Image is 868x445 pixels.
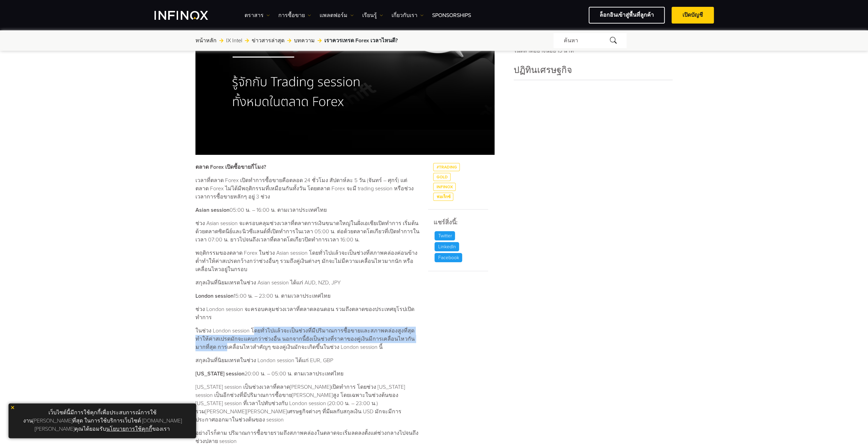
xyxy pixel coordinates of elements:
a: แพลตฟอร์ม [320,11,354,19]
a: #Trading [433,163,460,171]
a: Gold [433,173,451,181]
a: Sponsorships [432,11,471,19]
p: 15:00 น. – 23:00 น. ตามเวลาประเทศไทย [195,292,420,300]
a: เรียนรู้ [362,11,383,19]
p: [US_STATE] session เป็นช่วงเวลาที่ตลาด[PERSON_NAME]เปิดทำการ โดยช่วง [US_STATE] session เป็นอีกช่... [195,383,420,424]
img: arrow-right [287,39,291,43]
p: LinkedIn [435,242,459,251]
img: arrow-right [219,39,223,43]
p: ช่วง London session จะครอบคลุมช่วงเวลาที่ตลาดลอนดอน รวมถึงตลาดของประเทศยุโรปเปิดทำการ [195,305,420,322]
a: INFINOX Logo [155,11,224,20]
p: 05:00 น. – 16:00 น. ตามเวลาประเทศไทย [195,206,420,214]
a: INFINOX [433,183,456,191]
a: ตราสาร [245,11,270,19]
a: IX Intel [226,36,242,45]
p: 20:00 น. – 05:00 น. ตามเวลาประเทศไทย [195,370,420,378]
p: ช่วง Asian session จะครอบคลุมช่วงเวลาที่ตลาดการเงินขนาดใหญ่ในฝั่งเอเชียเปิดทำการ เริ่มต้นด้วยตลาด... [195,219,420,244]
a: เกี่ยวกับเรา [392,11,424,19]
strong: [US_STATE] session [195,370,245,377]
strong: London session [195,293,234,299]
div: ค้นหา [554,33,627,48]
a: Facebook [433,253,464,262]
strong: Asian session [195,207,230,213]
p: สกุลเงินที่นิยมเทรดในช่วง London session ได้แก่ EUR, GBP [195,356,420,365]
p: เว็บไซต์นี้มีการใช้คุกกี้เพื่อประสบการณ์การใช้งาน[PERSON_NAME]ที่สุด ในการใช้บริการเว็บไซต์ [DOMA... [12,407,193,435]
p: Facebook [435,253,462,262]
img: arrow-right [245,39,249,43]
p: พฤติกรรมของตลาด Forex ในช่วง Asian session โดยทั่วไปแล้วจะเป็นช่วงที่สภาพคล่องค่อนข้างต่ำทำให้ค่า... [195,249,420,273]
a: LinkedIn [433,242,460,251]
h4: ปฏิทินเศรษฐกิจ [514,63,673,79]
p: เวลาที่ตลาด Forex เปิดทำการซื้อขายคือตลอด 24 ชั่วโมง สัปดาห์ละ 5 วัน (จันทร์ – ศุกร์) แต่ตลาด For... [195,176,420,201]
a: ฟอเร็กซ์ [433,193,453,201]
span: เราควรเทรด Forex เวลาไหนดี? [324,36,398,45]
p: สกุลเงินที่นิยมเทรดในช่วง Asian session ได้แก่ AUD, NZD, JPY [195,279,420,287]
strong: ตลาด Forex เปิดซื้อขายกี่โมง? [195,164,266,170]
a: ล็อกอินเข้าสู่พื้นที่ลูกค้า [589,7,665,24]
img: yellow close icon [10,405,15,410]
p: ในช่วง London session โดยทั่วไปแล้วจะเป็นช่วงที่มีปริมาณการซื้อขายและสภาพคล่องสูงที่สุด ทำให้ค่าส... [195,327,420,351]
img: arrow-right [318,39,322,43]
a: บทความ [294,36,315,45]
a: Twitter [433,231,456,240]
a: นโยบายการใช้คุกกี้ [106,426,152,432]
h5: แชร์สิ่งนี้: [433,218,488,227]
a: หน้าหลัก [195,36,217,45]
a: เปิดบัญชี [672,7,714,24]
a: การซื้อขาย [278,11,311,19]
p: Twitter [435,231,455,240]
a: ข่าวสารล่าสุด [252,36,284,45]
